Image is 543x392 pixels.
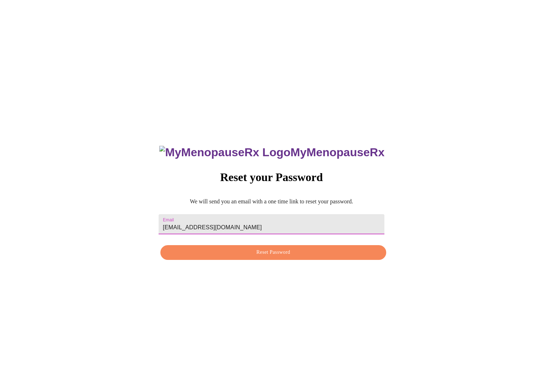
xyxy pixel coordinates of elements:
p: We will send you an email with a one time link to reset your password. [159,198,384,205]
span: Reset Password [169,248,378,257]
h3: Reset your Password [159,171,384,184]
button: Reset Password [160,245,386,260]
img: MyMenopauseRx Logo [159,146,290,159]
h3: MyMenopauseRx [159,146,384,159]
